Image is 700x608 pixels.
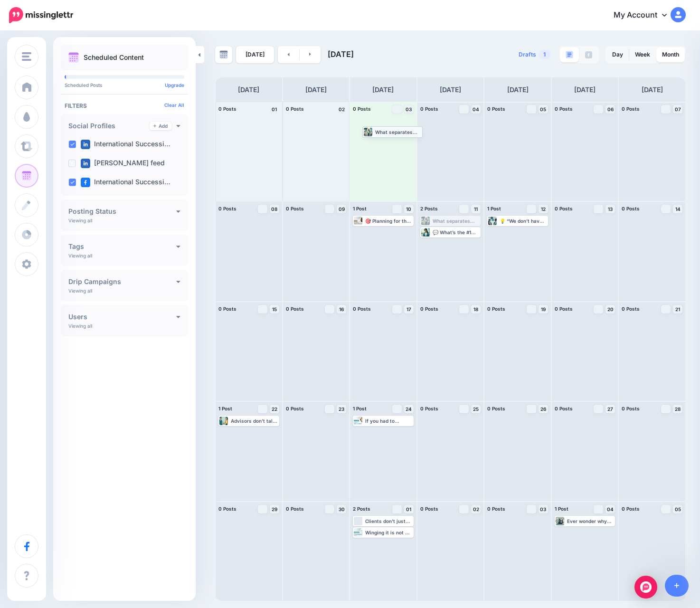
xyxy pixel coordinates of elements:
span: 0 Posts [218,106,236,112]
span: 0 Posts [218,506,236,512]
h4: [DATE] [305,84,327,95]
span: 30 [339,507,345,512]
h4: 02 [337,105,346,114]
label: International Successi… [81,178,170,187]
img: paragraph-boxed.png [566,51,573,58]
a: 19 [539,305,548,313]
a: 03 [539,505,548,513]
p: Viewing all [68,288,92,294]
a: 02 [471,505,481,513]
a: 27 [605,405,615,413]
span: 22 [272,407,277,411]
div: What separates great advisors from the rest? 🌟 A strategic mindset and actionable tools! Learn ho... [375,129,422,135]
a: 03 [404,105,414,114]
span: 1 Post [353,206,367,211]
img: Missinglettr [9,7,73,23]
span: 28 [675,407,681,411]
span: 0 Posts [420,406,438,411]
div: Clients don’t just buy your services—they buy your passion, your vision, and your leadership. Whe... [365,518,413,524]
h4: [DATE] [507,84,529,95]
span: 02 [473,507,479,512]
span: 29 [272,507,277,512]
label: [PERSON_NAME] feed [81,159,165,168]
span: 1 [539,50,550,59]
span: 23 [339,407,344,411]
img: facebook-grey-square.png [585,51,592,58]
span: 20 [607,307,614,312]
h4: 01 [270,105,279,114]
p: Scheduled Posts [65,83,184,87]
div: Ever wonder why some advisors always seem to own their client calls? Turns out, it’s not magic—it... [567,518,615,524]
span: 04 [607,507,614,512]
span: 0 Posts [487,406,505,411]
span: 0 Posts [420,306,438,312]
a: 15 [270,305,279,313]
a: 04 [471,105,481,114]
span: 05 [675,507,681,512]
span: 13 [608,207,613,211]
span: 17 [407,307,411,312]
span: 0 Posts [353,306,371,312]
span: 10 [406,207,411,211]
p: Viewing all [68,253,92,258]
div: Advisors don’t talk about it often, but that first meeting can be nerve-wracking. What if they sh... [231,418,278,424]
a: 25 [471,405,481,413]
a: 14 [673,205,682,213]
span: 26 [540,407,546,411]
span: 27 [607,407,613,411]
h4: [DATE] [238,84,259,95]
a: 01 [404,505,414,513]
div: If you had to explain what truly drives you—in one sentence—could you? Not what you do. Why you d... [365,418,413,424]
p: Scheduled Content [84,54,144,61]
span: 16 [339,307,344,312]
span: 0 Posts [286,406,304,411]
a: 28 [673,405,682,413]
span: 0 Posts [622,206,640,211]
span: 01 [406,507,411,512]
h4: [DATE] [574,84,596,95]
span: 1 Post [487,206,501,211]
span: 21 [675,307,680,312]
span: 0 Posts [555,406,573,411]
span: 03 [540,507,546,512]
img: calendar-grey-darker.png [219,50,228,59]
span: 24 [406,407,412,411]
span: 14 [675,207,681,211]
h4: [DATE] [440,84,461,95]
h4: Users [68,313,176,320]
span: 07 [675,107,681,112]
a: 23 [337,405,346,413]
img: calendar.png [68,52,79,63]
a: 05 [673,505,682,513]
a: 12 [539,205,548,213]
a: 11 [471,205,481,213]
a: 21 [673,305,682,313]
span: 2 Posts [420,206,438,211]
a: My Account [604,4,686,27]
p: Viewing all [68,323,92,329]
a: 24 [404,405,414,413]
span: 1 Post [353,406,367,411]
img: linkedin-square.png [81,159,90,168]
a: 18 [471,305,481,313]
span: 0 Posts [286,306,304,312]
a: 04 [605,505,615,513]
a: Clear All [164,102,184,108]
span: 0 Posts [286,506,304,512]
a: Add [150,122,171,130]
h4: Filters [65,102,184,109]
img: menu.png [22,52,31,61]
span: 1 Post [218,406,232,411]
span: 08 [271,207,277,211]
span: 0 Posts [218,206,236,211]
a: 29 [270,505,279,513]
a: Upgrade [165,82,184,88]
span: 0 Posts [218,306,236,312]
a: 10 [404,205,414,213]
a: 16 [337,305,346,313]
a: Drafts1 [513,46,556,63]
span: 06 [607,107,614,112]
h4: Posting Status [68,208,176,215]
span: 0 Posts [487,306,505,312]
div: 🎯 Planning for the Future Starts [DATE]! [PERSON_NAME] CSP® designation reinforces [PERSON_NAME] ... [365,218,413,224]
